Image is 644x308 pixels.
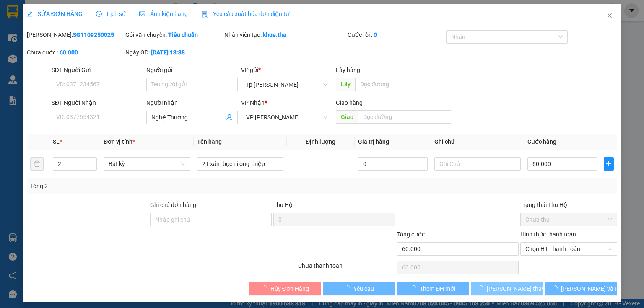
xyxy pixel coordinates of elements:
[348,30,444,39] div: Cước rồi :
[552,285,561,291] span: loading
[525,213,612,226] span: Chưa thu
[397,231,425,238] span: Tổng cước
[197,157,283,171] input: VD: Bàn, Ghế
[241,65,332,75] div: VP gửi
[336,99,363,106] span: Giao hàng
[606,12,613,19] span: close
[139,11,145,17] span: picture
[224,30,346,39] div: Nhân viên tạo:
[410,285,420,291] span: loading
[27,30,124,39] div: [PERSON_NAME]:
[604,160,613,167] span: plus
[104,138,135,145] span: Đơn vị tính
[520,200,617,210] div: Trạng thái Thu Hộ
[604,157,614,171] button: plus
[487,284,554,293] span: [PERSON_NAME] thay đổi
[197,138,222,145] span: Tên hàng
[353,284,374,293] span: Yêu cầu
[420,284,455,293] span: Thêm ĐH mới
[125,48,222,57] div: Ngày GD:
[270,284,309,293] span: Hủy Đơn Hàng
[53,138,60,145] span: SL
[561,284,620,293] span: [PERSON_NAME] và In
[27,48,124,57] div: Chưa cước :
[336,67,360,73] span: Lấy hàng
[146,98,238,107] div: Người nhận
[52,98,143,107] div: SĐT Người Nhận
[525,243,612,255] span: Chọn HT Thanh Toán
[151,49,185,56] b: [DATE] 13:38
[109,158,185,170] span: Bất kỳ
[397,282,470,295] button: Thêm ĐH mới
[261,285,270,291] span: loading
[336,110,358,124] span: Giao
[374,31,377,38] b: 0
[520,231,576,238] label: Hình thức thanh toán
[478,285,487,291] span: loading
[358,110,451,124] input: Dọc đường
[545,282,618,295] button: [PERSON_NAME] và In
[431,134,524,150] th: Ghi chú
[297,261,396,276] div: Chưa thanh toán
[246,78,327,91] span: Tp Hồ Chí Minh
[27,10,83,17] span: SỬA ĐƠN HÀNG
[323,282,395,295] button: Yêu cầu
[263,31,286,38] b: khue.tha
[30,181,249,191] div: Tổng: 2
[201,10,290,17] span: Yêu cầu xuất hóa đơn điện tử
[306,138,335,145] span: Định lượng
[336,78,355,91] span: Lấy
[598,4,621,28] button: Close
[434,157,521,171] input: Ghi Chú
[52,65,143,75] div: SĐT Người Gửi
[139,10,188,17] span: Ảnh kiện hàng
[471,282,543,295] button: [PERSON_NAME] thay đổi
[355,78,451,91] input: Dọc đường
[96,11,102,17] span: clock-circle
[30,157,44,171] button: delete
[358,138,389,145] span: Giá trị hàng
[150,202,196,208] label: Ghi chú đơn hàng
[150,213,272,226] input: Ghi chú đơn hàng
[241,99,265,106] span: VP Nhận
[96,10,126,17] span: Lịch sử
[168,31,198,38] b: Tiêu chuẩn
[73,31,114,38] b: SG1109250025
[146,65,238,75] div: Người gửi
[344,285,353,291] span: loading
[273,202,293,208] span: Thu Hộ
[27,11,33,17] span: edit
[226,114,233,121] span: user-add
[249,282,322,295] button: Hủy Đơn Hàng
[527,138,556,145] span: Cước hàng
[201,11,208,18] img: icon
[246,111,327,124] span: VP Phan Rang
[60,49,78,56] b: 60.000
[125,30,222,39] div: Gói vận chuyển:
